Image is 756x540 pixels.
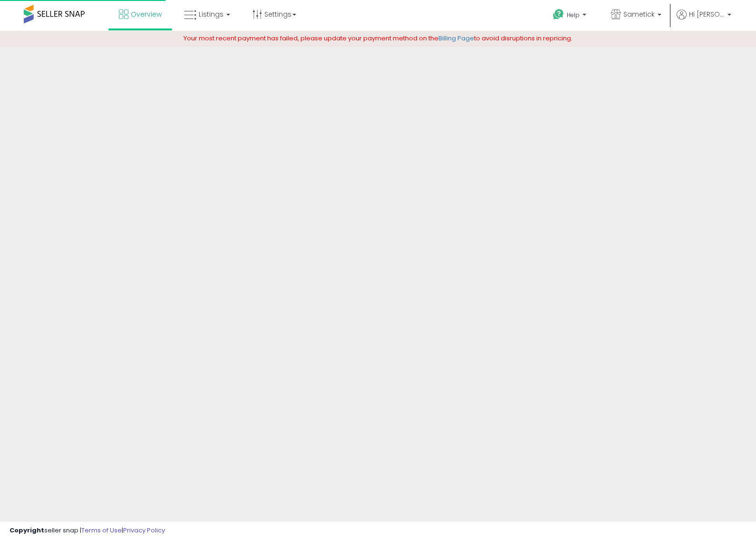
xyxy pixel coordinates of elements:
span: Your most recent payment has failed, please update your payment method on the to avoid disruption... [184,34,572,43]
i: Get Help [552,9,564,20]
span: Sametick [623,9,655,19]
a: Help [545,1,596,31]
span: Help [567,11,580,19]
a: Hi [PERSON_NAME] [677,9,731,31]
a: Billing Page [438,34,474,43]
span: Listings [199,9,223,19]
span: Overview [131,9,162,19]
span: Hi [PERSON_NAME] [689,9,725,19]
